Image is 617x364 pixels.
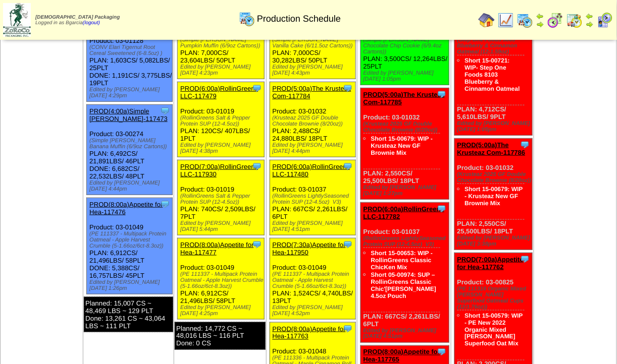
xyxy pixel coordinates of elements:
[586,12,594,20] img: arrowleft.gif
[517,12,533,28] img: calendarprod.gif
[520,140,530,150] img: Tooltip
[89,279,172,291] div: Edited by [PERSON_NAME] [DATE] 1:26pm
[364,235,449,248] div: (RollinGreens LightlySeasoned Protein SUP (12-4.5oz) V3)
[180,193,264,205] div: (RollinGreens Salt & Pepper Protein SUP (12-4.5oz))
[83,20,100,26] a: (logout)
[180,142,264,154] div: Edited by [PERSON_NAME] [DATE] 4:38pm
[364,91,445,106] a: PROD(5:00a)The Krusteaz Com-117785
[457,171,533,184] div: (Krusteaz 2025 GF Double Chocolate Brownie (8/20oz))
[180,241,253,256] a: PROD(8:00a)Appetite for Hea-117477
[87,4,173,102] div: Product: 03-01128 PLAN: 1,603CS / 5,082LBS / 25PLT DONE: 1,191CS / 3,775LBS / 19PLT
[180,271,264,289] div: (PE 111337 - Multipack Protein Oatmeal - Apple Harvest Crumble (5-1.66oz/6ct-8.3oz))
[87,105,173,195] div: Product: 03-00274 PLAN: 6,492CS / 21,891LBS / 46PLT DONE: 6,682CS / 22,532LBS / 48PLT
[547,12,563,28] img: calendarblend.gif
[160,106,170,116] img: Tooltip
[465,186,523,207] a: Short 15-00679: WIP - Krusteaz New GF Brownie Mix
[178,82,265,157] div: Product: 03-01019 PLAN: 120CS / 407LBS / 1PLT
[498,12,514,28] img: line_graph.gif
[252,83,262,93] img: Tooltip
[180,115,264,127] div: (RollinGreens Salt & Pepper Protein SUP (12-4.5oz))
[89,107,168,123] a: PROD(4:00a)Simple [PERSON_NAME]-117473
[343,83,353,93] img: Tooltip
[520,254,530,264] img: Tooltip
[479,12,495,28] img: home.gif
[361,4,449,85] div: Product: 03-00679 PLAN: 3,500CS / 12,264LBS / 25PLT
[175,322,265,350] div: Planned: 14,772 CS ~ 48,016 LBS ~ 116 PLT Done: 0 CS
[454,4,533,136] div: Product: 03-01103 PLAN: 4,712CS / 5,610LBS / 9PLT
[252,161,262,171] img: Tooltip
[465,57,520,92] a: Short 15-00721: WIP- Step One Foods 8103 Blueberry & Cinnamon Oatmeal
[273,271,355,289] div: (PE 111337 - Multipack Protein Oatmeal - Apple Harvest Crumble (5-1.66oz/6ct-8.3oz))
[457,235,533,247] div: Edited by [PERSON_NAME] [DATE] 3:38pm
[371,135,433,156] a: Short 15-00679: WIP - Krusteaz New GF Brownie Mix
[89,138,172,150] div: (Simple [PERSON_NAME] Banana Muffin (6/9oz Cartons))
[270,160,355,235] div: Product: 03-01037 PLAN: 667CS / 2,261LBS / 6PLT
[270,238,355,320] div: Product: 03-01049 PLAN: 1,524CS / 4,740LBS / 13PLT
[465,312,523,347] a: Short 15-00579: WIP - PE New 2022 Organic Mixed [PERSON_NAME] Superfood Oat Mix
[180,64,264,76] div: Edited by [PERSON_NAME] [DATE] 4:23pm
[180,220,264,232] div: Edited by [PERSON_NAME] [DATE] 5:44pm
[180,85,258,100] a: PROD(6:00a)RollinGreens LLC-117479
[364,185,449,197] div: Edited by [PERSON_NAME] [DATE] 1:27pm
[35,15,120,20] span: [DEMOGRAPHIC_DATA] Packaging
[273,85,351,100] a: PROD(5:00a)The Krusteaz Com-117784
[89,44,172,56] div: (CONV Elari Tigernut Root Cereal Sweetened (6-8.5oz) )
[35,15,120,26] span: Logged in as Bgarcia
[84,297,173,332] div: Planned: 15,007 CS ~ 48,469 LBS ~ 129 PLT Done: 13,261 CS ~ 43,064 LBS ~ 111 PLT
[364,348,440,363] a: PROD(8:00a)Appetite for Hea-117765
[178,160,265,235] div: Product: 03-01019 PLAN: 740CS / 2,509LBS / 7PLT
[87,198,173,294] div: Product: 03-01049 PLAN: 6,912CS / 21,496LBS / 58PLT DONE: 5,388CS / 16,757LBS / 45PLT
[273,193,355,205] div: (RollinGreens LightlySeasoned Protein SUP (12-4.5oz) V3)
[252,239,262,250] img: Tooltip
[178,238,265,320] div: Product: 03-01049 PLAN: 6,912CS / 21,496LBS / 58PLT
[371,271,437,299] a: Short 05-00974: SUP – RollinGreens Classic Chic'[PERSON_NAME] 4.5oz Pouch
[457,120,533,133] div: Edited by [PERSON_NAME] [DATE] 1:05pm
[364,121,449,133] div: (Krusteaz 2025 GF Double Chocolate Brownie (8/20oz))
[89,231,172,249] div: (PE 111337 - Multipack Protein Oatmeal - Apple Harvest Crumble (5-1.66oz/6ct-8.3oz))
[273,220,355,232] div: Edited by [PERSON_NAME] [DATE] 4:51pm
[361,88,449,200] div: Product: 03-01032 PLAN: 2,550CS / 25,500LBS / 18PLT
[567,12,583,28] img: calendarinout.gif
[273,163,350,178] a: PROD(6:00a)RollinGreens LLC-117480
[273,115,355,127] div: (Krusteaz 2025 GF Double Chocolate Brownie (8/20oz))
[597,12,613,28] img: calendarcustomer.gif
[343,324,353,334] img: Tooltip
[437,89,447,99] img: Tooltip
[89,87,172,99] div: Edited by [PERSON_NAME] [DATE] 4:29pm
[343,161,353,171] img: Tooltip
[270,82,355,157] div: Product: 03-01032 PLAN: 2,488CS / 24,880LBS / 18PLT
[257,14,341,24] span: Production Schedule
[364,70,449,82] div: Edited by [PERSON_NAME] [DATE] 1:05pm
[160,199,170,209] img: Tooltip
[457,37,533,55] div: (Step One Foods 5003 Blueberry & Cinnamon Oatmeal (12-1.59oz)
[457,141,526,156] a: PROD(5:00a)The Krusteaz Com-117786
[457,256,524,271] a: PROD(7:00a)Appetite for Hea-117762
[273,64,355,76] div: Edited by [PERSON_NAME] [DATE] 4:43pm
[536,12,544,20] img: arrowleft.gif
[371,250,433,271] a: Short 15-00653: WIP - RollinGreens Classic ChicKen Mix
[437,204,447,214] img: Tooltip
[273,305,355,317] div: Edited by [PERSON_NAME] [DATE] 4:52pm
[180,305,264,317] div: Edited by [PERSON_NAME] [DATE] 4:25pm
[273,241,346,256] a: PROD(7:30a)Appetite for Hea-117950
[361,203,449,343] div: Product: 03-01037 PLAN: 667CS / 2,261LBS / 6PLT
[586,20,594,28] img: arrowright.gif
[273,142,355,154] div: Edited by [PERSON_NAME] [DATE] 4:44pm
[273,325,346,340] a: PROD(8:00a)Appetite for Hea-117763
[180,163,258,178] a: PROD(7:00a)RollinGreens LLC-117930
[364,328,449,340] div: Edited by [PERSON_NAME] [DATE] 4:51pm
[364,205,444,220] a: PROD(6:00a)RollinGreens LLC-117782
[364,37,449,55] div: (Simple [PERSON_NAME] Chocolate Chip Cookie (6/9.4oz Cartons))
[454,139,533,250] div: Product: 03-01032 PLAN: 2,550CS / 25,500LBS / 18PLT
[437,347,447,357] img: Tooltip
[343,239,353,250] img: Tooltip
[536,20,544,28] img: arrowright.gif
[89,201,163,216] a: PROD(8:00a)Appetite for Hea-117476
[239,11,255,27] img: calendarprod.gif
[3,3,31,37] img: zoroco-logo-small.webp
[89,180,172,192] div: Edited by [PERSON_NAME] [DATE] 4:44pm
[457,286,533,310] div: (PE 111316 Organic Mixed [PERSON_NAME] Superfood Oatmeal Cups (12/1.76oz))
